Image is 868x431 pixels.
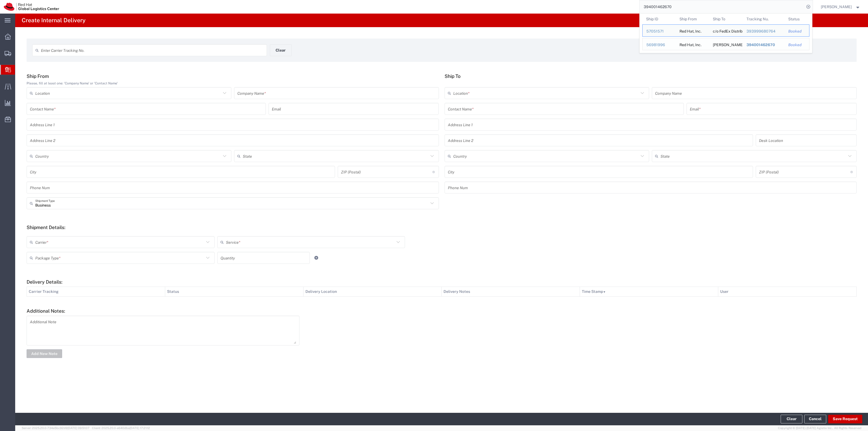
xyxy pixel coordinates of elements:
[27,287,165,297] th: Carrier Tracking
[642,14,812,53] table: Search Results
[676,14,709,24] th: Ship From
[130,426,150,430] span: [DATE] 17:21:12
[679,38,701,50] div: Red Hat, Inc.
[646,42,672,48] div: 56981996
[821,4,852,10] span: Robert Lomax
[445,73,857,79] h5: Ship To
[718,287,857,297] th: User
[92,426,150,430] span: Client: 2025.20.0-e640dba
[442,287,580,297] th: Delivery Notes
[4,3,59,11] img: logo
[709,14,742,24] th: Ship To
[22,14,85,27] h4: Create Internal Delivery
[742,14,784,24] th: Tracking Nu.
[788,42,805,48] div: Booked
[821,4,861,10] button: [PERSON_NAME]
[828,415,862,423] button: Save Request
[713,38,739,50] div: Gráinne Jennings
[746,43,775,47] span: 394001462670
[303,287,442,297] th: Delivery Location
[679,25,701,36] div: Red Hat, Inc.
[746,28,780,34] div: 393999680764
[784,14,809,24] th: Status
[27,73,439,79] h5: Ship From
[27,81,439,86] div: Please, fill at least one: 'Company Name' or 'Contact Name'
[165,287,303,297] th: Status
[68,426,90,430] span: [DATE] 09:51:07
[642,14,676,24] th: Ship ID
[580,287,718,297] th: Time Stamp
[640,0,805,13] input: Search for shipment number, reference number
[788,28,805,34] div: Booked
[27,308,857,314] h5: Additional Notes:
[804,415,826,423] a: Cancel
[312,254,320,262] a: Add Item
[27,224,857,230] h5: Shipment Details:
[713,25,739,36] div: c/o FedEx Distribution Facility
[27,279,857,285] h5: Delivery Details:
[781,415,802,423] button: Clear
[22,426,90,430] span: Server: 2025.20.0-734e5bc92d9
[746,42,780,48] div: 394001462670
[646,28,672,34] div: 57051571
[778,426,861,430] span: Copyright © [DATE]-[DATE] Agistix Inc., All Rights Reserved
[27,287,857,297] table: Delivery Details:
[270,44,292,56] button: Clear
